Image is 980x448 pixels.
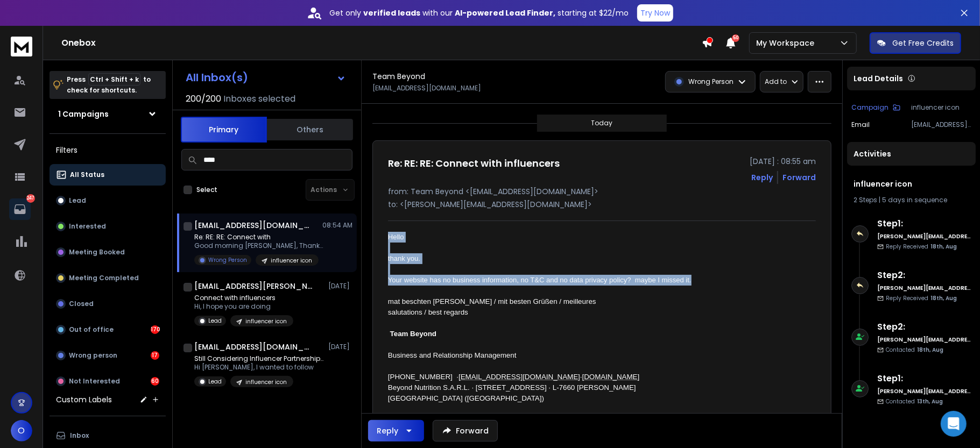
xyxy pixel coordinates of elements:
[186,72,248,83] h1: All Inbox(s)
[151,351,159,360] div: 17
[388,276,692,284] font: Your website has no business information, no T&C and no data privacy policy? maybe I missed it.
[877,284,971,292] h6: [PERSON_NAME][EMAIL_ADDRESS][DOMAIN_NAME]
[322,221,352,230] p: 08:54 AM
[26,194,35,203] p: 247
[50,371,166,392] button: Not Interested60
[582,373,640,381] a: [DOMAIN_NAME]
[372,71,425,82] h1: Team Beyond
[459,373,580,381] a: [EMAIL_ADDRESS][DOMAIN_NAME]
[911,103,971,112] p: influencer icon
[930,294,957,302] span: 18th, Aug
[388,233,404,241] font: Hello
[50,319,166,340] button: Out of office170
[580,373,582,381] span: ·
[50,293,166,315] button: Closed
[930,243,957,251] span: 18th, Aug
[640,8,670,18] p: Try Now
[151,377,159,386] div: 60
[877,336,971,344] h6: [PERSON_NAME][EMAIL_ADDRESS][DOMAIN_NAME]
[388,351,517,359] span: Business and Relationship Management
[388,373,459,381] span: [PHONE_NUMBER] ·
[50,164,166,186] button: All Status
[69,377,120,386] p: Not Interested
[368,420,424,442] button: Reply
[388,156,560,171] h1: Re: RE: RE: Connect with influencers
[847,142,976,166] div: Activities
[194,354,323,363] p: Still Considering Influencer Partnerships?
[388,186,816,197] p: from: Team Beyond <[EMAIL_ADDRESS][DOMAIN_NAME]>
[11,420,32,442] button: O
[886,294,957,302] p: Reply Received
[208,317,222,325] p: Lead
[886,243,957,251] p: Reply Received
[194,281,313,291] h1: [EMAIL_ADDRESS][PERSON_NAME][DOMAIN_NAME]
[11,37,32,56] img: logo
[877,387,971,395] h6: [PERSON_NAME][EMAIL_ADDRESS][DOMAIN_NAME]
[911,120,971,129] p: [EMAIL_ADDRESS][DOMAIN_NAME]
[267,118,353,141] button: Others
[69,222,106,231] p: Interested
[329,8,629,18] p: Get only with our starting at $22/mo
[271,257,312,265] p: influencer icon
[67,74,151,96] p: Press to check for shortcuts.
[750,156,816,167] p: [DATE] : 08:55 am
[50,241,166,263] button: Meeting Booked
[854,73,903,84] p: Lead Details
[732,34,739,42] span: 50
[877,232,971,240] h6: [PERSON_NAME][EMAIL_ADDRESS][DOMAIN_NAME]
[851,103,889,112] p: Campaign
[886,397,943,406] p: Contacted
[917,346,943,354] span: 18th, Aug
[328,343,352,351] p: [DATE]
[851,120,870,129] p: Email
[688,77,734,86] p: Wrong Person
[390,330,436,338] span: Team Beyond
[851,103,900,112] button: Campaign
[194,241,323,250] p: Good morning [PERSON_NAME], Thanks for your
[194,363,323,372] p: Hi [PERSON_NAME], I wanted to follow
[50,190,166,211] button: Lead
[363,8,420,18] strong: verified leads
[194,233,323,241] p: Re: RE: RE: Connect with
[433,420,498,442] button: Forward
[69,351,117,360] p: Wrong person
[886,346,943,354] p: Contacted
[50,103,166,125] button: 1 Campaigns
[69,300,94,308] p: Closed
[194,294,293,302] p: Connect with influencers
[877,269,971,282] h6: Step 2 :
[765,77,787,86] p: Add to
[388,383,636,402] span: Beyond Nutrition S.A.R.L. · [STREET_ADDRESS] · L-7660 [PERSON_NAME][GEOGRAPHIC_DATA] ([GEOGRAPHIC...
[854,179,969,189] h1: influencer icon
[591,119,613,127] p: Today
[56,394,112,405] h3: Custom Labels
[50,143,166,158] h3: Filters
[751,172,773,183] button: Reply
[70,170,104,179] p: All Status
[69,274,139,282] p: Meeting Completed
[208,378,222,386] p: Lead
[941,411,967,437] div: Open Intercom Messenger
[61,37,702,49] h1: Onebox
[882,195,947,204] span: 5 days in sequence
[455,8,555,18] strong: AI-powered Lead Finder,
[69,248,125,257] p: Meeting Booked
[377,425,398,436] div: Reply
[151,325,159,334] div: 170
[388,199,816,210] p: to: <[PERSON_NAME][EMAIL_ADDRESS][DOMAIN_NAME]>
[388,254,420,262] font: thank you.
[69,196,86,205] p: Lead
[194,302,293,311] p: Hi, I hope you are doing
[69,325,114,334] p: Out of office
[854,195,877,204] span: 2 Steps
[388,297,596,316] span: mat beschten [PERSON_NAME] / mit besten Grüßen / meilleures salutations / best regards
[756,38,819,48] p: My Workspace
[870,32,961,54] button: Get Free Credits
[245,378,287,386] p: influencer icon
[877,372,971,385] h6: Step 1 :
[208,256,247,264] p: Wrong Person
[877,217,971,230] h6: Step 1 :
